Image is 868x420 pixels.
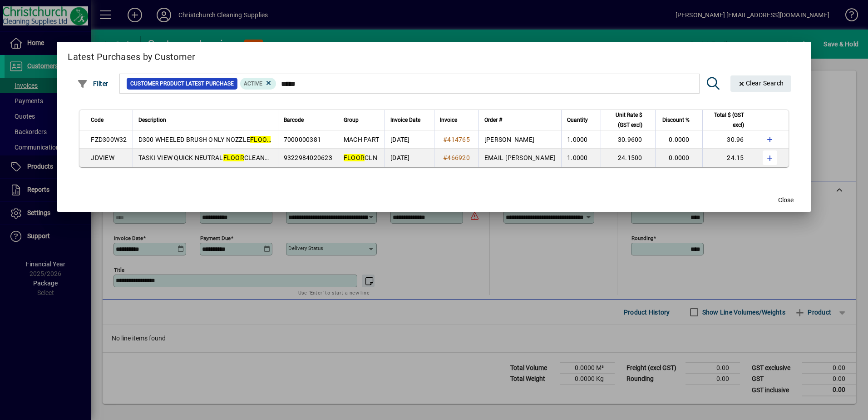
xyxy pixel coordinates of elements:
[77,80,108,87] span: Filter
[771,192,800,208] button: Close
[484,115,502,125] span: Order #
[344,115,359,125] span: Group
[440,115,457,125] span: Invoice
[484,115,556,125] div: Order #
[223,154,244,161] em: FLOOR
[440,115,473,125] div: Invoice
[284,136,321,143] span: 7000000381
[385,149,434,167] td: [DATE]
[440,153,473,163] a: #466920
[344,115,379,125] div: Group
[138,154,313,161] span: TASKI VIEW QUICK NEUTRAL CLEANER 5L (MPI C32)
[447,136,470,143] span: 414765
[655,130,702,149] td: 0.0000
[344,154,365,161] em: FLOOR
[607,110,642,130] span: Unit Rate $ (GST excl)
[730,75,791,92] button: Clear
[567,115,596,125] div: Quantity
[478,130,561,149] td: [PERSON_NAME]
[390,115,429,125] div: Invoice Date
[561,149,601,167] td: 1.0000
[284,115,304,125] span: Barcode
[91,136,127,143] span: FZD300W32
[561,130,601,149] td: 1.0000
[284,115,332,125] div: Barcode
[662,115,690,125] span: Discount %
[91,154,114,161] span: JDVIEW
[443,136,447,143] span: #
[478,149,561,167] td: EMAIL-[PERSON_NAME]
[344,136,379,143] span: MACH PART
[447,154,470,161] span: 466920
[708,110,744,130] span: Total $ (GST excl)
[385,130,434,149] td: [DATE]
[601,149,655,167] td: 24.1500
[344,154,377,161] span: CLN
[91,115,127,125] div: Code
[130,79,234,88] span: Customer Product Latest Purchase
[91,115,104,125] span: Code
[57,42,811,68] h2: Latest Purchases by Customer
[778,195,794,205] span: Close
[661,115,698,125] div: Discount %
[440,135,473,145] a: #414765
[655,149,702,167] td: 0.0000
[244,80,262,87] span: Active
[138,115,272,125] div: Description
[708,110,752,130] div: Total $ (GST excl)
[443,154,447,161] span: #
[240,78,276,90] mat-chip: Product Activation Status: Active
[75,75,111,92] button: Filter
[567,115,588,125] span: Quantity
[607,110,651,130] div: Unit Rate $ (GST excl)
[738,80,784,87] span: Clear Search
[390,115,420,125] span: Invoice Date
[601,130,655,149] td: 30.9600
[284,154,332,161] span: 9322984020623
[138,115,166,125] span: Description
[250,136,271,143] em: FLOOR
[138,136,308,143] span: D300 WHEELED BRUSH ONLY NOZZLE TOOL 32MM
[702,149,757,167] td: 24.15
[702,130,757,149] td: 30.96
